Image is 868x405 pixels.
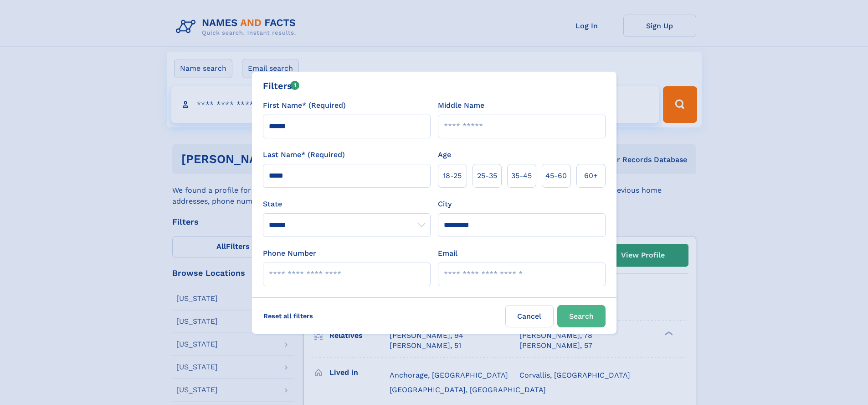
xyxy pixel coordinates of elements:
label: Cancel [505,305,554,327]
label: Phone Number [263,248,316,259]
label: Age [438,149,451,160]
span: 35‑45 [511,170,532,181]
label: First Name* (Required) [263,100,346,111]
label: Reset all filters [257,305,319,327]
label: Email [438,248,457,259]
span: 18‑25 [443,170,462,181]
span: 45‑60 [545,170,567,181]
span: 60+ [584,170,598,181]
div: Filters [263,79,300,93]
span: 25‑35 [477,170,497,181]
label: Middle Name [438,100,484,111]
button: Search [557,305,606,327]
label: Last Name* (Required) [263,149,345,160]
label: State [263,199,431,210]
label: City [438,199,452,210]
